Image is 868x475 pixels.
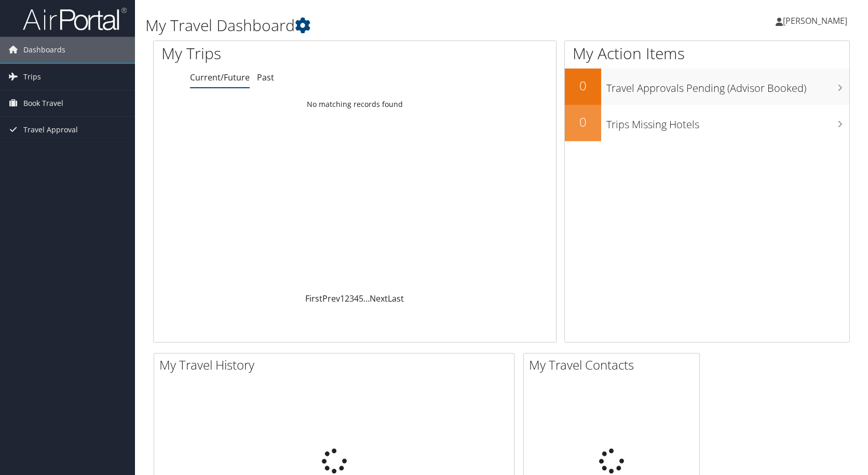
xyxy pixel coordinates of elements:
a: First [305,293,322,304]
a: 1 [340,293,345,304]
span: … [363,293,370,304]
span: Dashboards [23,37,65,63]
a: Past [257,72,274,83]
span: [PERSON_NAME] [783,15,847,26]
td: No matching records found [154,95,556,114]
h3: Trips Missing Hotels [606,112,849,132]
a: 4 [354,293,359,304]
a: 0Travel Approvals Pending (Advisor Booked) [565,69,849,105]
h1: My Action Items [565,43,849,64]
h2: 0 [565,113,601,131]
span: Book Travel [23,90,63,116]
h1: My Trips [161,43,381,64]
h3: Travel Approvals Pending (Advisor Booked) [606,76,849,96]
a: Last [388,293,404,304]
span: Travel Approval [23,117,78,143]
a: [PERSON_NAME] [776,5,858,36]
img: airportal-logo.png [23,7,127,31]
a: 2 [345,293,349,304]
a: 5 [359,293,363,304]
a: 0Trips Missing Hotels [565,105,849,141]
a: Prev [322,293,340,304]
h2: My Travel Contacts [529,356,699,374]
h1: My Travel Dashboard [145,15,620,36]
a: Current/Future [190,72,250,83]
a: Next [370,293,388,304]
h2: 0 [565,77,601,94]
h2: My Travel History [159,356,514,374]
a: 3 [349,293,354,304]
span: Trips [23,64,41,90]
